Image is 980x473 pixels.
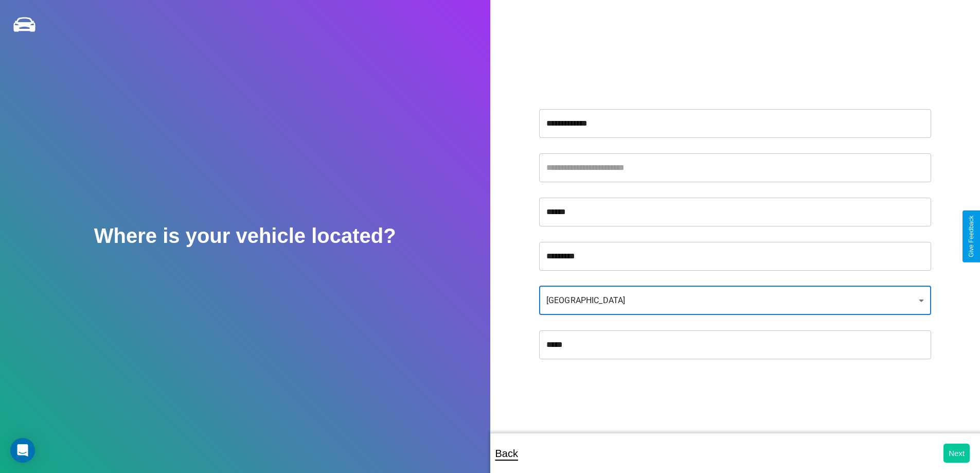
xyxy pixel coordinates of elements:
div: [GEOGRAPHIC_DATA] [539,286,931,315]
div: Give Feedback [968,216,975,257]
h2: Where is your vehicle located? [94,224,396,248]
div: Open Intercom Messenger [10,438,35,463]
p: Back [495,444,518,463]
button: Next [943,444,970,463]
